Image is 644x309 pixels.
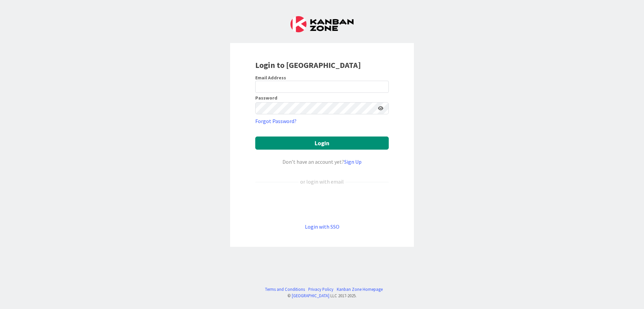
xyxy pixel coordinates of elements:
button: Login [255,137,389,150]
a: Privacy Policy [308,286,333,293]
a: Login with SSO [305,223,339,230]
a: Terms and Conditions [265,286,305,293]
div: or login with email [299,178,345,186]
a: Kanban Zone Homepage [337,286,383,293]
a: Forgot Password? [255,117,297,125]
div: Don’t have an account yet? [255,158,389,166]
b: Login to [GEOGRAPHIC_DATA] [255,60,361,70]
label: Password [255,95,277,100]
a: [GEOGRAPHIC_DATA] [292,293,329,298]
a: Sign Up [344,158,362,165]
iframe: Sign in with Google Button [252,197,392,211]
div: © LLC 2017- 2025 . [262,293,383,299]
img: Kanban Zone [290,16,354,32]
label: Email Address [255,75,286,81]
